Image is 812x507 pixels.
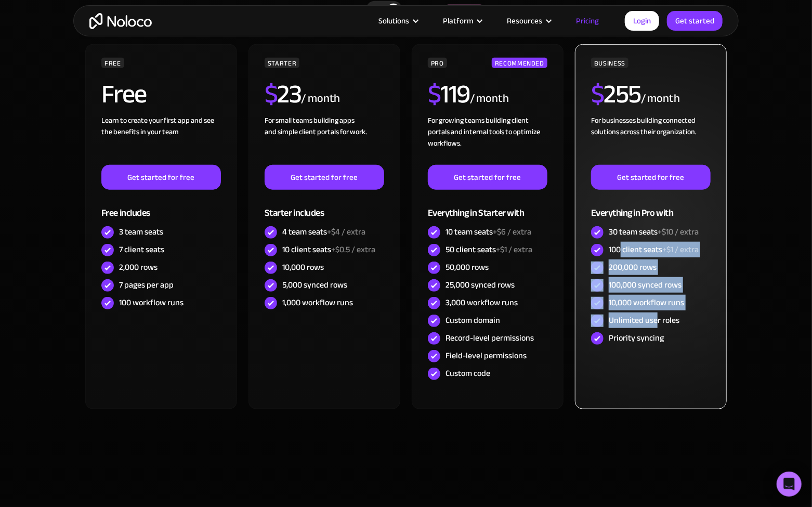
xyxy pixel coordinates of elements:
[428,115,547,165] div: For growing teams building client portals and internal tools to optimize workflows.
[641,90,680,107] div: / month
[591,58,628,68] div: BUSINESS
[563,14,612,28] a: Pricing
[609,315,679,326] div: Unlimited user roles
[609,226,699,238] div: 30 team seats
[492,58,547,68] div: RECOMMENDED
[265,190,384,224] div: Starter includes
[301,90,340,107] div: / month
[119,262,158,273] div: 2,000 rows
[446,368,490,379] div: Custom code
[470,90,509,107] div: / month
[428,70,441,119] span: $
[101,165,221,190] a: Get started for free
[265,58,299,68] div: STARTER
[101,115,221,165] div: Learn to create your first app and see the benefits in your team ‍
[119,297,184,308] div: 100 workflow runs
[265,165,384,190] a: Get started for free
[591,70,604,119] span: $
[591,115,711,165] div: For businesses building connected solutions across their organization. ‍
[446,315,500,326] div: Custom domain
[378,14,409,28] div: Solutions
[265,81,302,107] h2: 23
[667,11,723,31] a: Get started
[282,297,353,308] div: 1,000 workflow runs
[89,13,152,29] a: home
[327,224,365,240] span: +$4 / extra
[446,262,489,273] div: 50,000 rows
[101,81,147,107] h2: Free
[119,279,174,291] div: 7 pages per app
[265,115,384,165] div: For small teams building apps and simple client portals for work. ‍
[443,14,473,28] div: Platform
[591,165,711,190] a: Get started for free
[331,242,375,257] span: +$0.5 / extra
[428,58,447,68] div: PRO
[446,244,532,255] div: 50 client seats
[609,279,682,291] div: 100,000 synced rows
[591,190,711,224] div: Everything in Pro with
[101,58,124,68] div: FREE
[496,242,532,257] span: +$1 / extra
[777,472,802,497] div: Open Intercom Messenger
[446,297,518,308] div: 3,000 workflow runs
[609,297,684,308] div: 10,000 workflow runs
[507,14,542,28] div: Resources
[494,14,563,28] div: Resources
[493,224,531,240] span: +$6 / extra
[428,190,547,224] div: Everything in Starter with
[265,70,278,119] span: $
[446,332,534,344] div: Record-level permissions
[282,279,347,291] div: 5,000 synced rows
[446,279,515,291] div: 25,000 synced rows
[282,226,365,238] div: 4 team seats
[365,14,430,28] div: Solutions
[119,226,163,238] div: 3 team seats
[428,165,547,190] a: Get started for free
[282,244,375,255] div: 10 client seats
[609,332,664,344] div: Priority syncing
[428,81,470,107] h2: 119
[119,244,164,255] div: 7 client seats
[662,242,699,257] span: +$1 / extra
[282,262,324,273] div: 10,000 rows
[658,224,699,240] span: +$10 / extra
[446,350,527,361] div: Field-level permissions
[446,226,531,238] div: 10 team seats
[625,11,659,31] a: Login
[591,81,641,107] h2: 255
[609,262,657,273] div: 200,000 rows
[430,14,494,28] div: Platform
[609,244,699,255] div: 100 client seats
[101,190,221,224] div: Free includes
